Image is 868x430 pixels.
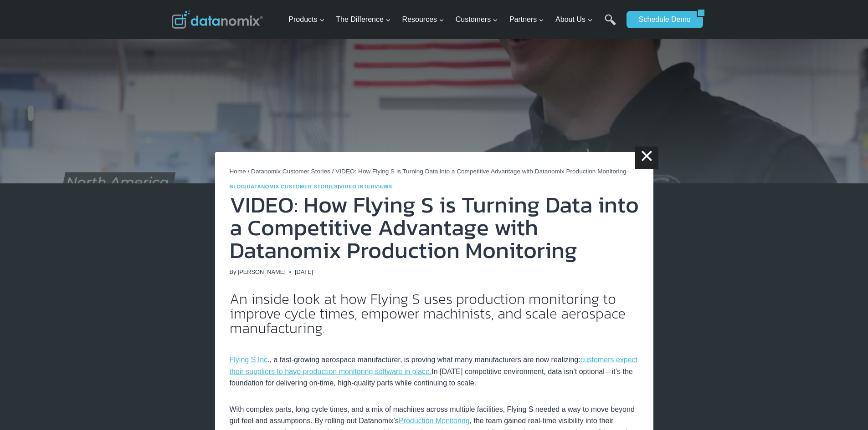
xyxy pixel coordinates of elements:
[456,14,498,25] span: Customers
[230,184,392,189] span: | |
[627,11,697,28] a: Schedule Demo
[295,268,313,277] time: [DATE]
[230,292,639,335] h2: An inside look at how Flying S uses production monitoring to improve cycle times, empower machini...
[172,10,263,29] img: Datanomix
[555,14,593,25] span: About Us
[247,184,338,189] a: Datanomix Customer Stories
[509,14,544,25] span: Partners
[635,147,658,169] a: ×
[230,167,639,177] nav: Breadcrumbs
[230,184,246,189] a: Blog
[335,168,626,175] span: VIDEO: How Flying S is Turning Data into a Competitive Advantage with Datanomix Production Monito...
[332,168,334,175] span: /
[402,14,444,25] span: Resources
[399,417,470,425] a: Production Monitoring
[336,14,391,25] span: The Difference
[339,184,392,189] a: Video Interviews
[230,193,639,262] h1: VIDEO: How Flying S is Turning Data into a Competitive Advantage with Datanomix Production Monito...
[238,268,286,275] a: [PERSON_NAME]
[605,14,616,35] a: Search
[230,343,639,389] p: ., a fast-growing aerospace manufacturer, is proving what many manufacturers are now realizing: I...
[230,356,638,375] a: customers expect their suppliers to have production monitoring software in place.
[251,168,330,175] a: Datanomix Customer Stories
[248,168,250,175] span: /
[230,168,246,175] a: Home
[285,5,622,35] nav: Primary Navigation
[288,14,324,25] span: Products
[230,356,268,364] a: Flying S Inc
[230,268,236,277] span: By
